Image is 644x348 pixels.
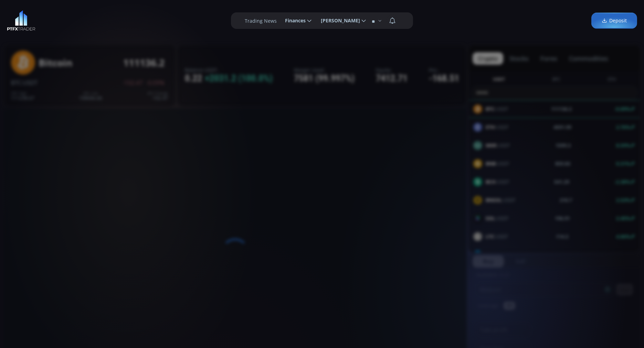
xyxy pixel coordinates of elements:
[316,14,360,28] span: [PERSON_NAME]
[7,10,35,31] img: LOGO
[591,13,637,29] a: Deposit
[245,17,277,24] label: Trading News
[280,14,306,28] span: Finances
[602,17,627,24] span: Deposit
